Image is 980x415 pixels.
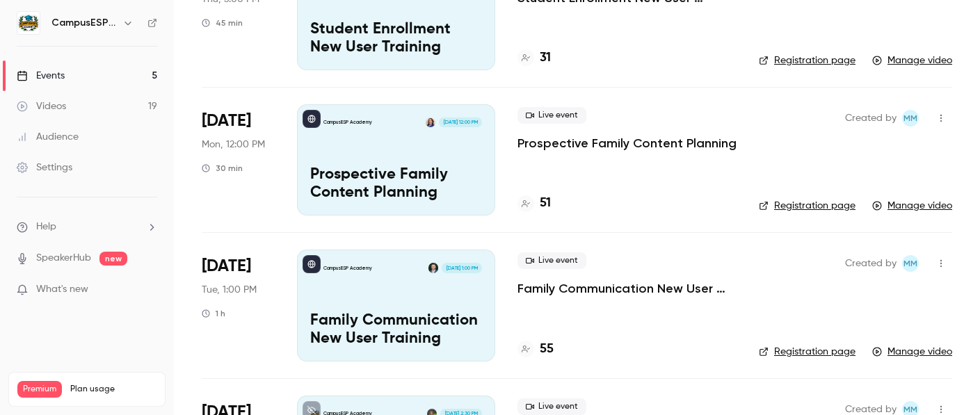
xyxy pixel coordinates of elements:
[202,163,243,174] div: 30 min
[17,161,72,174] div: Settings
[540,340,554,359] h4: 55
[517,252,586,269] span: Live event
[323,265,372,272] p: CampusESP Academy
[517,49,551,67] a: 31
[903,110,917,127] span: MM
[36,251,91,266] a: SpeakerHub
[17,99,66,113] div: Videos
[36,220,56,234] span: Help
[872,54,952,67] a: Manage video
[310,312,482,348] p: Family Communication New User Training
[759,54,856,67] a: Registration page
[17,220,157,234] li: help-dropdown-opener
[36,282,88,297] span: What's new
[202,104,275,215] div: Sep 15 Mon, 12:00 PM (America/New York)
[202,110,251,132] span: [DATE]
[202,138,265,152] span: Mon, 12:00 PM
[540,194,551,213] h4: 51
[517,340,554,359] a: 55
[845,255,897,272] span: Created by
[297,104,495,215] a: Prospective Family Content PlanningCampusESP AcademyKerri Meeks-Griffin[DATE] 12:00 PMProspective...
[902,110,919,127] span: Mairin Matthews
[902,255,919,272] span: Mairin Matthews
[17,130,79,144] div: Audience
[428,263,438,272] img: Albert Perera
[426,117,435,127] img: Kerri Meeks-Griffin
[517,280,737,297] a: Family Communication New User Training
[70,384,156,395] span: Plan usage
[759,199,856,213] a: Registration page
[297,250,495,361] a: Family Communication New User TrainingCampusESP AcademyAlbert Perera[DATE] 1:00 PMFamily Communic...
[17,69,65,83] div: Events
[903,255,917,272] span: MM
[323,119,372,126] p: CampusESP Academy
[517,398,586,415] span: Live event
[140,284,157,296] iframe: Noticeable Trigger
[442,263,481,272] span: [DATE] 1:00 PM
[202,17,243,29] div: 45 min
[517,107,586,124] span: Live event
[17,12,40,34] img: CampusESP Academy
[310,166,482,202] p: Prospective Family Content Planning
[310,21,482,57] p: Student Enrollment New User Training
[99,252,127,266] span: new
[51,16,117,30] h6: CampusESP Academy
[540,49,551,67] h4: 31
[202,250,275,361] div: Aug 19 Tue, 1:00 PM (America/New York)
[439,117,481,127] span: [DATE] 12:00 PM
[759,345,856,359] a: Registration page
[872,199,952,213] a: Manage video
[202,283,257,297] span: Tue, 1:00 PM
[872,345,952,359] a: Manage video
[17,381,62,398] span: Premium
[845,110,897,127] span: Created by
[202,255,251,277] span: [DATE]
[202,308,225,319] div: 1 h
[517,194,551,213] a: 51
[517,135,737,152] a: Prospective Family Content Planning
